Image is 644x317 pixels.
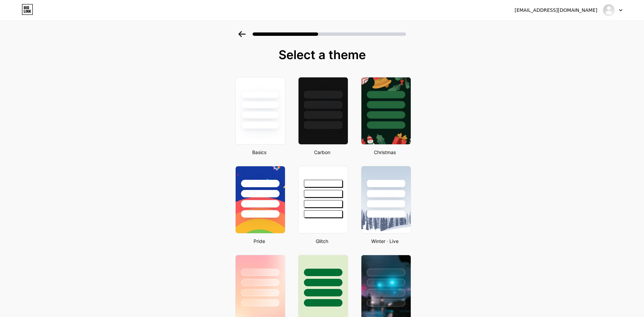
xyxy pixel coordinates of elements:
div: Carbon [296,149,348,156]
div: Christmas [359,149,411,156]
img: yus wadi [602,4,615,17]
div: Pride [233,238,285,245]
div: [EMAIL_ADDRESS][DOMAIN_NAME] [515,7,597,14]
div: Glitch [296,238,348,245]
div: Winter · Live [359,238,411,245]
div: Basics [233,149,285,156]
div: Select a theme [233,48,412,62]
